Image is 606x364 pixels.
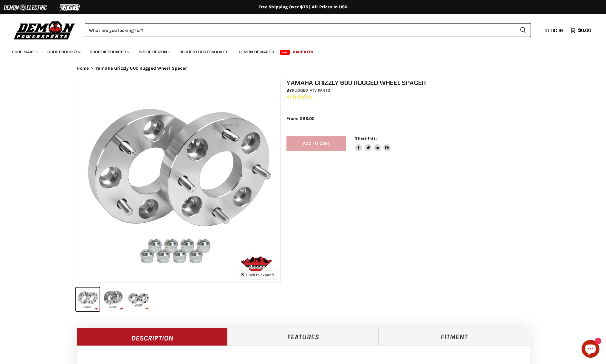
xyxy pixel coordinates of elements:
[580,340,601,359] inbox-online-store-chat: Shopify online store chat
[48,2,92,13] img: TGB Logo 2
[286,116,314,121] span: From: $89.00
[227,328,379,346] a: Features
[379,328,530,346] a: Fitment
[175,46,233,58] a: Request Custom Axles
[238,271,277,279] button: Click to expand
[85,46,133,58] a: Shop Discounted
[241,273,274,277] span: Click to expand
[65,66,542,71] nav: Breadcrumbs
[515,23,531,37] button: Search
[77,79,280,282] img: Yamaha Grizzly 600 Rugged Wheel Spacer
[85,23,531,37] form: Product
[127,288,150,311] button: Yamaha Grizzly 600 Rugged Wheel Spacer thumbnail
[7,46,42,58] a: Shop Make
[567,26,594,35] a: $0.00
[548,27,563,33] span: Log in
[355,136,376,140] span: Share this:
[286,87,536,94] div: by
[95,66,187,71] span: Yamaha Grizzly 600 Rugged Wheel Spacer
[292,88,330,93] a: Rugged ATV Parts
[3,2,48,13] img: Demon Electric Logo 2
[85,23,515,37] input: Search
[134,46,174,58] a: Inside Demon
[77,66,89,71] a: Home
[76,288,100,311] button: Yamaha Grizzly 600 Rugged Wheel Spacer thumbnail
[101,288,125,311] button: Yamaha Grizzly 600 Rugged Wheel Spacer thumbnail
[578,27,591,33] span: $0.00
[7,43,590,58] ul: Main menu
[12,19,77,40] img: Demon Powersports
[234,46,279,58] a: Demon Rewards
[286,79,536,86] h1: Yamaha Grizzly 600 Rugged Wheel Spacer
[355,136,390,151] aside: Share this:
[286,94,536,100] span: Rated 0.0 out of 5 stars 0 reviews
[65,4,542,10] div: Free Shipping Over $75 | All Prices In USD
[43,46,84,58] a: Shop Product
[77,328,228,346] a: Description
[288,46,318,58] a: Race Kits
[280,50,290,55] span: New!
[543,28,567,33] a: Log in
